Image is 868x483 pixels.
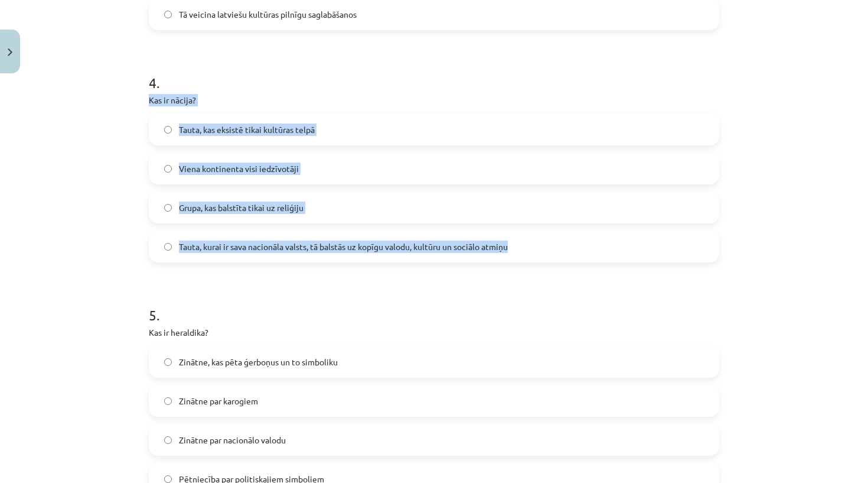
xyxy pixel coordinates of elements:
input: Zinātne par nacionālo valodu [164,436,172,444]
img: icon-close-lesson-0947bae3869378f0d4975bcd49f059093ad1ed9edebbc8119c70593378902aed.svg [8,48,12,56]
input: Pētniecība par politiskajiem simboliem [164,475,172,483]
input: Tā veicina latviešu kultūras pilnīgu saglabāšanos [164,11,172,18]
p: Kas ir heraldika? [149,326,719,339]
input: Viena kontinenta visi iedzīvotāji [164,165,172,173]
span: Tā veicina latviešu kultūras pilnīgu saglabāšanos [179,8,357,21]
input: Tauta, kas eksistē tikai kultūras telpā [164,126,172,134]
span: Grupa, kas balstīta tikai uz reliģiju [179,202,304,214]
input: Zinātne, kas pēta ģerboņus un to simboliku [164,358,172,366]
input: Grupa, kas balstīta tikai uz reliģiju [164,204,172,212]
span: Zinātne par karogiem [179,395,258,407]
p: Kas ir nācija? [149,94,719,106]
input: Tauta, kurai ir sava nacionāla valsts, tā balstās uz kopīgu valodu, kultūru un sociālo atmiņu [164,243,172,251]
span: Zinātne, kas pēta ģerboņus un to simboliku [179,356,338,368]
span: Zinātne par nacionālo valodu [179,434,286,446]
h1: 5 . [149,286,719,323]
span: Tauta, kas eksistē tikai kultūras telpā [179,124,315,136]
span: Tauta, kurai ir sava nacionāla valsts, tā balstās uz kopīgu valodu, kultūru un sociālo atmiņu [179,241,508,253]
h1: 4 . [149,54,719,90]
input: Zinātne par karogiem [164,397,172,405]
span: Viena kontinenta visi iedzīvotāji [179,163,299,175]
